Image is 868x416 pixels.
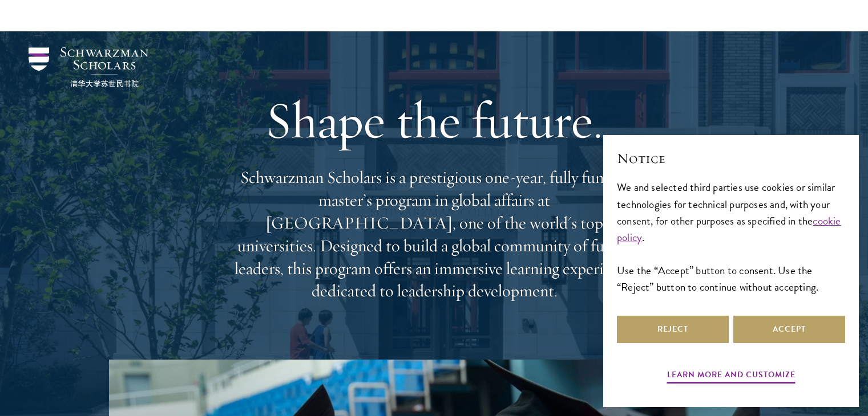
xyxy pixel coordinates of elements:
button: Accept [733,316,845,343]
div: We and selected third parties use cookies or similar technologies for technical purposes and, wit... [617,179,845,295]
h1: Shape the future. [229,88,640,152]
button: Learn more and customize [667,368,796,385]
button: Reject [617,316,729,343]
img: Schwarzman Scholars [29,47,148,87]
p: Schwarzman Scholars is a prestigious one-year, fully funded master’s program in global affairs at... [229,166,640,303]
h2: Notice [617,149,845,168]
a: cookie policy [617,213,841,246]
